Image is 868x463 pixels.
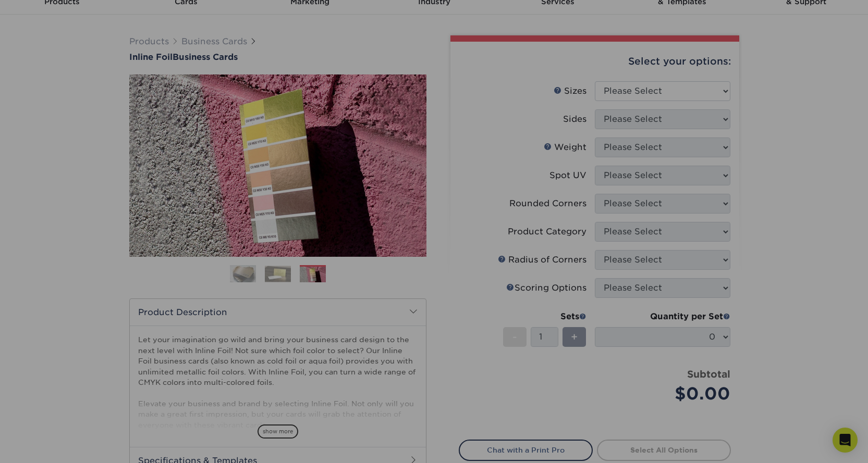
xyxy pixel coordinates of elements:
img: Business Cards 01 [230,261,256,287]
strong: Subtotal [687,368,730,380]
div: Scoring Options [506,282,586,294]
div: Sets [503,310,586,323]
a: Chat with a Print Pro [459,440,593,460]
h1: Business Cards [129,52,426,62]
img: Inline Foil 03 [129,74,426,257]
span: - [512,329,517,345]
div: Select your options: [459,42,731,81]
div: Quantity per Set [595,310,730,323]
a: Business Cards [181,36,247,46]
div: Open Intercom Messenger [833,428,858,453]
a: Inline FoilBusiness Cards [129,52,426,62]
img: Business Cards 03 [300,267,326,283]
a: Select All Options [597,440,731,460]
div: Sizes [554,85,586,97]
a: Products [129,36,169,46]
img: Business Cards 02 [265,266,291,282]
span: + [571,329,578,345]
div: Rounded Corners [509,197,586,210]
div: Sides [563,113,586,126]
div: Radius of Corners [498,254,586,266]
span: Inline Foil [129,52,173,62]
div: Weight [544,141,586,154]
div: Spot UV [549,169,586,182]
h2: Product Description [130,299,426,326]
div: Product Category [508,226,586,238]
div: $0.00 [603,381,730,406]
span: show more [258,424,298,439]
